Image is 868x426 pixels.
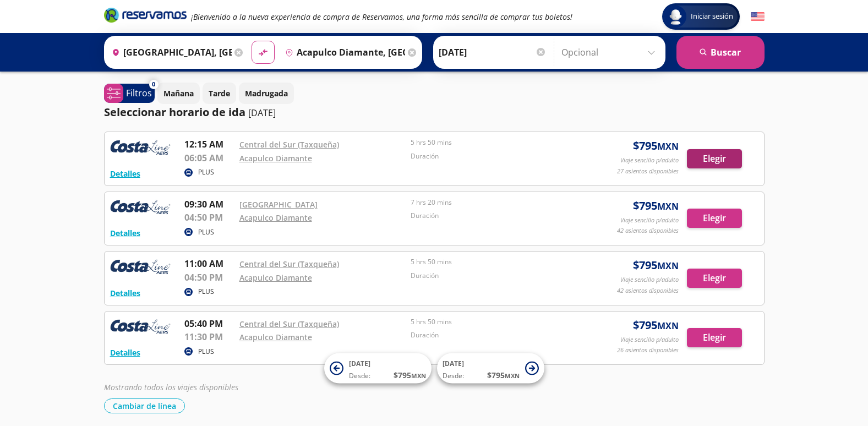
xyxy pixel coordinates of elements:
[110,257,171,279] img: RESERVAMOS
[617,346,679,355] p: 26 asientos disponibles
[411,198,577,207] p: 7 hrs 20 mins
[104,7,187,23] i: Brand Logo
[657,140,679,152] small: MXN
[633,198,679,214] span: $ 795
[184,138,234,151] p: 12:15 AM
[248,106,276,119] p: [DATE]
[687,328,742,347] button: Elegir
[411,317,577,327] p: 5 hrs 50 mins
[657,320,679,332] small: MXN
[239,139,339,150] a: Central del Sur (Taxqueña)
[411,257,577,267] p: 5 hrs 50 mins
[198,227,214,237] p: PLUS
[110,138,171,160] img: RESERVAMOS
[487,369,520,381] span: $ 795
[184,271,234,284] p: 04:50 PM
[184,317,234,330] p: 05:40 PM
[163,88,194,99] p: Mañana
[126,86,152,100] p: Filtros
[107,39,232,66] input: Buscar Origen
[198,287,214,297] p: PLUS
[157,83,200,104] button: Mañana
[349,371,370,381] span: Desde:
[104,398,185,413] button: Cambiar de línea
[620,156,679,165] p: Viaje sencillo p/adulto
[104,382,238,392] em: Mostrando todos los viajes disponibles
[110,287,140,299] button: Detalles
[620,335,679,345] p: Viaje sencillo p/adulto
[239,83,294,104] button: Madrugada
[439,39,547,66] input: Elegir Fecha
[110,317,171,339] img: RESERVAMOS
[239,259,339,269] a: Central del Sur (Taxqueña)
[110,168,140,179] button: Detalles
[411,372,426,380] small: MXN
[239,272,312,283] a: Acapulco Diamante
[411,211,577,221] p: Duración
[349,359,370,368] span: [DATE]
[104,84,155,103] button: 0Filtros
[751,10,765,24] button: English
[198,167,214,177] p: PLUS
[686,11,738,22] span: Iniciar sesión
[239,319,339,329] a: Central del Sur (Taxqueña)
[198,347,214,357] p: PLUS
[324,353,432,384] button: [DATE]Desde:$795MXN
[184,211,234,224] p: 04:50 PM
[184,257,234,270] p: 11:00 AM
[239,332,312,342] a: Acapulco Diamante
[505,372,520,380] small: MXN
[411,138,577,148] p: 5 hrs 50 mins
[633,257,679,274] span: $ 795
[239,199,318,210] a: [GEOGRAPHIC_DATA]
[203,83,236,104] button: Tarde
[209,88,230,99] p: Tarde
[687,209,742,228] button: Elegir
[110,347,140,358] button: Detalles
[657,200,679,212] small: MXN
[617,226,679,236] p: 42 asientos disponibles
[676,36,765,69] button: Buscar
[110,198,171,220] img: RESERVAMOS
[281,39,405,66] input: Buscar Destino
[633,138,679,154] span: $ 795
[394,369,426,381] span: $ 795
[443,359,464,368] span: [DATE]
[104,7,187,26] a: Brand Logo
[687,149,742,168] button: Elegir
[152,80,155,89] span: 0
[191,12,572,22] em: ¡Bienvenido a la nueva experiencia de compra de Reservamos, una forma más sencilla de comprar tus...
[239,153,312,163] a: Acapulco Diamante
[411,271,577,281] p: Duración
[239,212,312,223] a: Acapulco Diamante
[657,260,679,272] small: MXN
[411,151,577,161] p: Duración
[687,269,742,288] button: Elegir
[620,275,679,285] p: Viaje sencillo p/adulto
[245,88,288,99] p: Madrugada
[184,151,234,165] p: 06:05 AM
[104,104,245,121] p: Seleccionar horario de ida
[184,330,234,343] p: 11:30 PM
[437,353,544,384] button: [DATE]Desde:$795MXN
[617,167,679,176] p: 27 asientos disponibles
[184,198,234,211] p: 09:30 AM
[633,317,679,334] span: $ 795
[561,39,660,66] input: Opcional
[443,371,464,381] span: Desde:
[411,330,577,340] p: Duración
[617,286,679,296] p: 42 asientos disponibles
[110,227,140,239] button: Detalles
[620,216,679,225] p: Viaje sencillo p/adulto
